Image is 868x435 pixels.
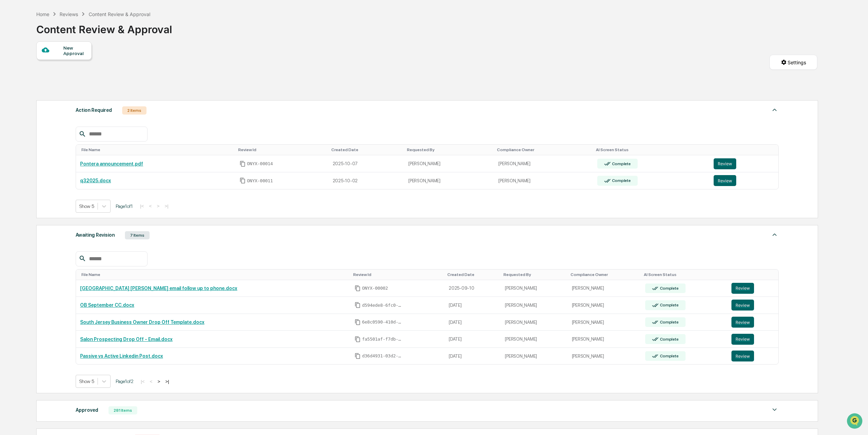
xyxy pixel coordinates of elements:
[731,283,754,294] button: Review
[148,379,154,384] button: <
[362,319,403,325] span: 6e8c0590-410d-44a1-821c-9d16c729dcae
[501,348,567,365] td: [PERSON_NAME]
[36,11,49,17] div: Home
[353,272,442,277] div: Toggle SortBy
[733,272,776,277] div: Toggle SortBy
[731,334,754,345] button: Review
[108,406,137,414] div: 281 Items
[80,353,163,359] a: Passive vs Active Linkedin Post.docx
[846,412,865,431] iframe: Open customer support
[14,100,43,106] span: Data Lookup
[89,11,150,17] div: Content Review & Approval
[14,87,44,93] span: Preclearance
[80,161,143,167] a: Pontera announcement.pdf
[76,406,98,414] div: Approved
[4,84,47,96] a: 🖐️Preclearance
[362,286,388,291] span: ONYX-00002
[36,18,172,36] div: Content Review & Approval
[50,87,55,93] div: 🗄️
[63,45,86,56] div: New Approval
[23,53,112,60] div: Start new chat
[155,203,162,209] button: >
[247,178,273,184] span: ONYX-00011
[48,116,83,121] a: Powered byPylon
[714,158,736,169] button: Review
[770,230,779,239] img: caret
[80,286,237,291] a: [GEOGRAPHIC_DATA] [PERSON_NAME] email follow up to phone.docx
[501,331,567,348] td: [PERSON_NAME]
[568,297,641,314] td: [PERSON_NAME]
[238,147,326,152] div: Toggle SortBy
[659,354,679,358] div: Complete
[731,300,774,311] a: Review
[362,303,403,308] span: d594ede8-6fc0-4187-b863-e46ce2a694be
[116,379,133,384] span: Page 1 of 2
[714,158,774,169] a: Review
[501,297,567,314] td: [PERSON_NAME]
[770,106,779,114] img: caret
[355,319,361,325] span: Copy Id
[76,106,112,115] div: Action Required
[445,331,501,348] td: [DATE]
[404,155,494,172] td: [PERSON_NAME]
[445,314,501,331] td: [DATE]
[7,87,12,93] div: 🖐️
[715,147,776,152] div: Toggle SortBy
[731,283,774,294] a: Review
[116,203,133,209] span: Page 1 of 1
[659,286,679,291] div: Complete
[769,55,817,70] button: Settings
[68,116,83,121] span: Pylon
[240,161,246,167] span: Copy Id
[60,11,78,17] div: Reviews
[7,100,12,106] div: 🔎
[80,319,204,325] a: South Jersey Business Owner Drop Off Template.docx
[355,353,361,359] span: Copy Id
[501,280,567,297] td: [PERSON_NAME]
[611,178,631,183] div: Complete
[770,406,779,414] img: caret
[47,84,88,96] a: 🗄️Attestations
[571,272,638,277] div: Toggle SortBy
[80,337,173,342] a: Salon Prospecting Drop Off - Email.docx
[139,379,146,384] button: |<
[731,351,774,361] a: Review
[125,231,150,239] div: 7 Items
[116,55,125,63] button: Start new chat
[494,155,593,172] td: [PERSON_NAME]
[247,161,273,167] span: ONYX-00014
[503,272,565,277] div: Toggle SortBy
[568,348,641,365] td: [PERSON_NAME]
[445,348,501,365] td: [DATE]
[138,203,146,209] button: |<
[355,336,361,342] span: Copy Id
[714,175,774,186] a: Review
[80,302,134,308] a: OB September CC.docx
[4,97,46,109] a: 🔎Data Lookup
[163,379,171,384] button: >|
[404,172,494,189] td: [PERSON_NAME]
[731,351,754,361] button: Review
[445,280,501,297] td: 2025-09-10
[611,161,631,166] div: Complete
[501,314,567,331] td: [PERSON_NAME]
[731,317,754,328] button: Review
[659,303,679,307] div: Complete
[407,147,492,152] div: Toggle SortBy
[731,300,754,311] button: Review
[122,106,146,115] div: 2 Items
[596,147,707,152] div: Toggle SortBy
[155,379,162,384] button: >
[714,175,736,186] button: Review
[731,317,774,328] a: Review
[568,280,641,297] td: [PERSON_NAME]
[497,147,590,152] div: Toggle SortBy
[355,302,361,308] span: Copy Id
[81,272,348,277] div: Toggle SortBy
[494,172,593,189] td: [PERSON_NAME]
[644,272,725,277] div: Toggle SortBy
[329,172,404,189] td: 2025-10-02
[445,297,501,314] td: [DATE]
[659,320,679,325] div: Complete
